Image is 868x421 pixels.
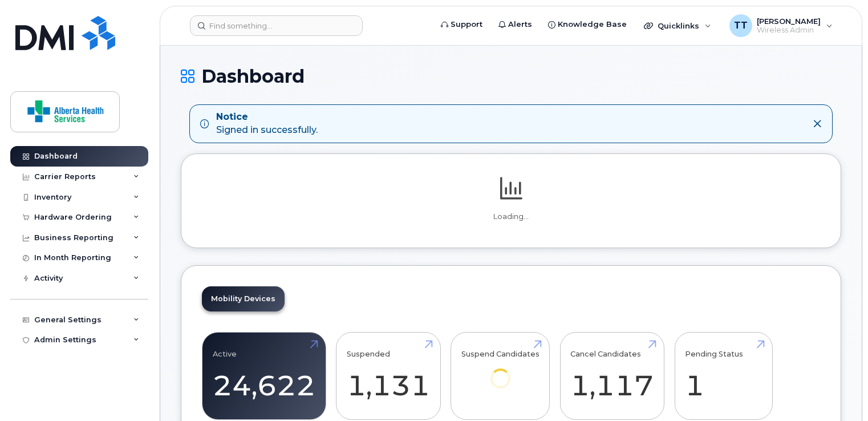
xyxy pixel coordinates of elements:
p: Loading... [202,212,820,222]
strong: Notice [216,111,318,124]
h1: Dashboard [181,66,841,86]
a: Cancel Candidates 1,117 [570,338,654,414]
a: Active 24,622 [213,338,315,414]
a: Suspended 1,131 [347,338,430,414]
div: Signed in successfully. [216,111,318,137]
a: Suspend Candidates [461,338,540,404]
a: Pending Status 1 [685,338,762,414]
a: Mobility Devices [202,286,285,311]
